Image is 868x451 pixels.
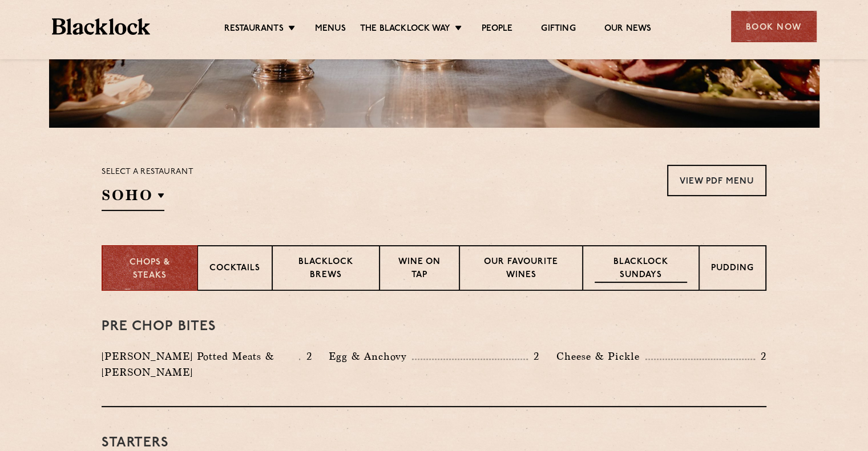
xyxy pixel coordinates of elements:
p: Cheese & Pickle [556,348,645,364]
div: Book Now [731,11,817,42]
a: People [482,23,512,36]
p: Select a restaurant [102,165,193,180]
p: Cocktails [209,262,260,277]
p: 2 [300,349,312,364]
p: Wine on Tap [391,256,447,283]
p: Chops & Steaks [114,257,185,282]
a: View PDF Menu [667,165,766,196]
p: Egg & Anchovy [329,348,412,364]
p: Our favourite wines [471,256,570,283]
h3: Starters [102,436,766,450]
p: 2 [528,349,539,364]
img: BL_Textured_Logo-footer-cropped.svg [52,18,151,35]
p: Blacklock Sundays [595,256,687,283]
h2: SOHO [102,185,164,211]
a: Menus [315,23,346,36]
a: The Blacklock Way [360,23,450,36]
a: Our News [604,23,652,36]
p: 2 [755,349,766,364]
p: Blacklock Brews [284,256,368,283]
h3: Pre Chop Bites [102,319,766,334]
p: Pudding [711,262,754,277]
a: Restaurants [224,23,284,36]
a: Gifting [541,23,575,36]
p: [PERSON_NAME] Potted Meats & [PERSON_NAME] [102,348,299,380]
